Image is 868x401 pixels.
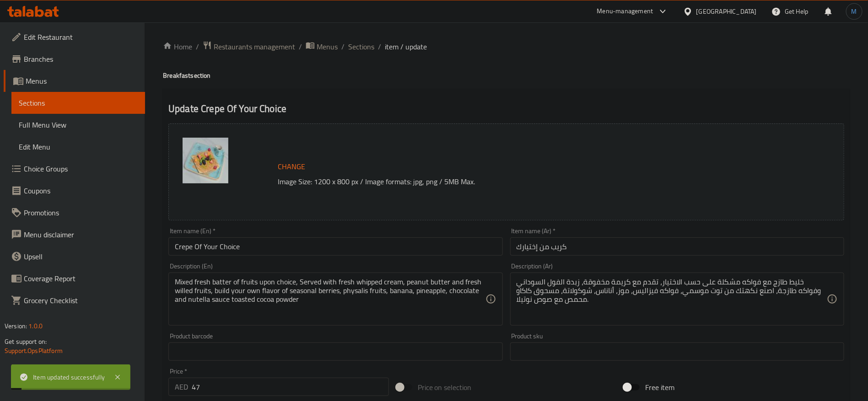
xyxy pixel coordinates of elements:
a: Menu disclaimer [4,224,145,246]
span: Get support on: [5,336,47,348]
textarea: خليط طازج مع فواكه مشكلة على حسب الاختيار، تقدم مع كريمة مخفوقة، زبدة الفول السوداني وفواكه طازجة... [517,278,827,321]
input: Please enter product sku [510,342,844,361]
a: Restaurants management [203,41,295,53]
a: Choice Groups [4,158,145,180]
nav: breadcrumb [163,41,850,53]
input: Enter name Ar [510,237,844,256]
a: Grocery Checklist [4,289,145,311]
a: Coverage Report [4,267,145,289]
a: Menus [4,70,145,92]
span: Price on selection [418,382,472,393]
span: Menus [26,75,138,86]
span: Change [278,160,305,173]
a: Full Menu View [11,114,145,136]
input: Please enter price [192,378,389,396]
span: Version: [5,320,27,332]
a: Menus [306,41,338,53]
span: M [852,6,857,16]
span: Sections [19,97,138,108]
span: Menus [317,41,338,52]
span: Edit Restaurant [24,32,138,43]
span: Choice Groups [24,163,138,174]
span: Coverage Report [24,273,138,284]
li: / [378,41,381,52]
li: / [341,41,345,52]
span: Free item [645,382,674,393]
span: Promotions [24,207,138,218]
span: item / update [385,41,427,52]
a: Promotions [4,202,145,224]
span: Coupons [24,185,138,196]
a: Upsell [4,246,145,267]
p: AED [175,381,188,392]
li: / [196,41,199,52]
p: Image Size: 1200 x 800 px / Image formats: jpg, png / 5MB Max. [274,176,760,187]
h2: Update Crepe Of Your Choice [168,102,844,116]
div: [GEOGRAPHIC_DATA] [696,6,757,16]
a: Sections [348,41,374,52]
a: Sections [11,92,145,114]
a: Edit Menu [11,136,145,158]
div: Item updated successfully [33,372,105,382]
div: Menu-management [597,6,653,17]
button: Change [274,157,309,176]
span: 1.0.0 [28,320,43,332]
span: Upsell [24,251,138,262]
input: Please enter product barcode [168,342,502,361]
a: Home [163,41,192,52]
span: Restaurants management [214,41,295,52]
span: Full Menu View [19,119,138,130]
a: Coupons [4,180,145,202]
span: Grocery Checklist [24,295,138,306]
span: Menu disclaimer [24,229,138,240]
li: / [299,41,302,52]
input: Enter name En [168,237,502,256]
h4: Breakfast section [163,71,850,80]
a: Branches [4,48,145,70]
a: Support.OpsPlatform [5,345,63,357]
a: Edit Restaurant [4,26,145,48]
textarea: Mixed fresh batter of fruits upon choice, Served with fresh whipped cream, peanut butter and fres... [175,278,485,321]
img: Crepe638052312444424487.jpg [183,138,228,183]
span: Edit Menu [19,141,138,152]
span: Branches [24,53,138,64]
